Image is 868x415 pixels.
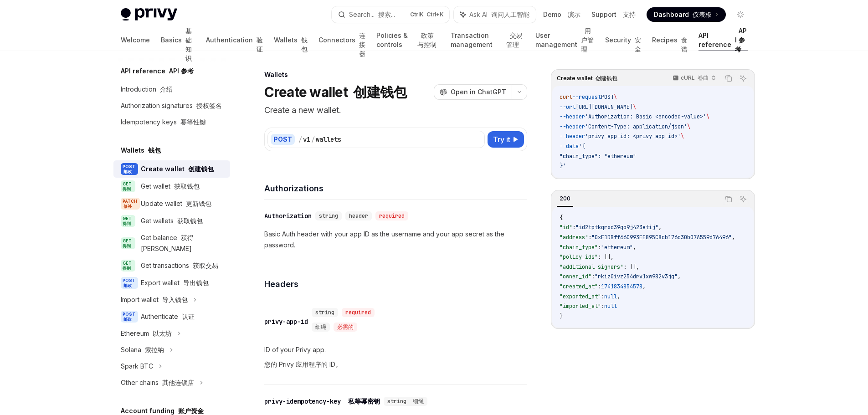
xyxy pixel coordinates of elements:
a: Demo 演示 [543,10,580,19]
font: 邮政 [123,317,132,322]
span: --data [560,143,579,150]
a: Dashboard 仪表板 [647,7,726,22]
font: 幂等性键 [180,118,206,126]
font: 修补 [123,204,132,209]
font: 卷曲 [698,74,709,81]
span: : [], [623,263,639,271]
span: : [601,293,604,300]
font: 创建钱包 [596,75,617,82]
a: Connectors 连接器 [318,29,365,51]
font: 用户管理 [581,27,594,53]
button: Ask AI [737,72,749,84]
span: --header [560,133,585,140]
font: 账户资金 [178,407,204,415]
div: Export wallet [141,277,209,288]
span: "id" [560,224,572,231]
font: 索拉纳 [145,346,164,354]
span: , [642,283,646,290]
p: Create a new wallet. [264,104,527,117]
span: "0xF1DBff66C993EE895C8cb176c30b07A559d76496" [591,234,732,241]
font: Ctrl+K [426,11,444,18]
div: / [311,135,315,144]
img: light logo [121,8,177,21]
span: GET [121,180,135,192]
font: 获取交易 [193,261,218,269]
span: , [732,234,735,241]
a: POST 邮政Create wallet 创建钱包 [113,160,230,178]
span: null [604,293,617,300]
a: Wallets 钱包 [274,29,308,51]
p: Basic Auth header with your app ID as the username and your app secret as the password. [264,229,527,251]
font: 政策与控制 [417,31,437,48]
h5: API reference [121,66,194,77]
font: 细绳 [413,398,424,405]
span: : [598,244,601,251]
span: POST [601,93,614,101]
div: Update wallet [141,198,211,209]
button: Search... 搜索...CtrlK Ctrl+K [332,6,449,23]
div: Get balance [141,232,225,254]
span: : [588,234,591,241]
a: User management 用户管理 [535,29,594,51]
div: required [375,211,408,220]
font: 您的 Privy 应用程序的 ID。 [264,360,342,368]
font: 演示 [568,10,580,18]
span: "exported_at" [560,293,601,300]
span: 'Content-Type: application/json' [585,123,687,130]
span: GET [121,237,135,249]
span: \ [706,113,709,120]
span: \ [614,93,617,101]
span: : [591,273,595,280]
div: 200 [557,193,573,204]
div: privy-idempotency-key [264,397,380,406]
div: Get wallets [141,215,203,226]
span: Dashboard [654,10,712,19]
button: Copy the contents from the code block [723,72,734,84]
a: API reference API 参考 [699,29,748,51]
a: Recipes 食谱 [652,29,688,51]
span: "id2tptkqrxd39qo9j423etij" [575,224,658,231]
font: 认证 [182,313,195,320]
font: 邮政 [123,283,132,288]
span: string [315,309,334,316]
span: { [560,214,563,221]
div: Ethereum [121,328,172,339]
span: GET [121,215,135,227]
font: 仪表板 [693,10,712,18]
font: 钱包 [148,146,161,154]
span: "chain_type": "ethereum" [560,153,636,160]
div: Get transactions [141,260,218,271]
span: --request [572,93,601,101]
span: curl [560,93,572,101]
font: 获取钱包 [177,217,203,225]
div: Other chains [121,377,194,388]
span: "ethereum" [601,244,633,251]
div: Authorization [264,211,312,220]
div: required [342,308,375,317]
span: : [572,224,575,231]
span: "rkiz0ivz254drv1xw982v3jq" [595,273,678,280]
p: cURL [681,74,709,82]
span: GET [121,260,135,272]
font: 支持 [623,10,636,18]
div: Introduction [121,84,173,95]
button: cURL 卷曲 [668,71,720,86]
div: Idempotency keys [121,117,206,128]
font: 连接器 [359,31,365,57]
div: Wallets [264,70,527,79]
font: 得到 [123,266,131,271]
button: Open in ChatGPT [434,84,512,100]
font: 导入钱包 [162,296,188,303]
span: "owner_id" [560,273,591,280]
div: Create wallet [141,164,214,174]
font: 搜索... [378,10,395,18]
span: "chain_type" [560,244,598,251]
a: GET 得到Get balance 获得[PERSON_NAME] [113,230,230,257]
span: '{ [579,143,585,150]
font: 导出钱包 [183,279,209,287]
span: PATCH [121,198,140,210]
font: 授权签名 [196,102,222,109]
a: POST 邮政Authenticate 认证 [113,308,230,325]
div: privy-app-id [264,317,308,326]
a: Transaction management 交易管理 [451,29,524,51]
